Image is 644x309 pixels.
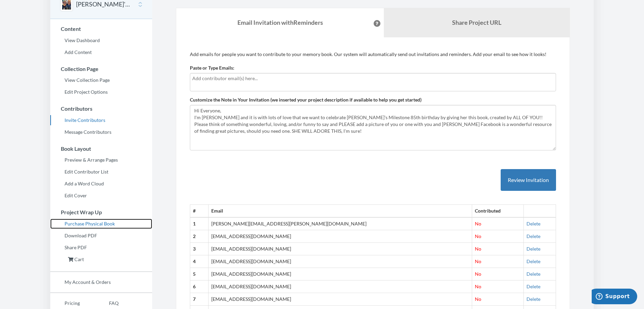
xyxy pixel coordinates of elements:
td: [PERSON_NAME][EMAIL_ADDRESS][PERSON_NAME][DOMAIN_NAME] [209,217,472,230]
td: [EMAIL_ADDRESS][DOMAIN_NAME] [209,243,472,255]
iframe: Opens a widget where you can chat to one of our agents [592,289,637,306]
a: Edit Cover [50,190,152,201]
a: Add Content [50,47,152,57]
label: Paste or Type Emails: [190,65,234,71]
span: No [475,233,481,239]
a: View Collection Page [50,75,152,85]
th: 2 [190,230,209,243]
th: Contributed [472,205,523,217]
a: FAQ [95,298,119,308]
span: No [475,221,481,226]
th: 7 [190,293,209,306]
a: Delete [526,221,540,226]
th: 5 [190,268,209,280]
a: View Dashboard [50,35,152,46]
span: Cart [74,256,84,262]
h3: Book Layout [51,146,152,152]
label: Customize the Note in Your Invitation (we inserted your project description if available to help ... [190,96,422,103]
strong: Email Invitation with Reminders [237,19,323,26]
td: [EMAIL_ADDRESS][DOMAIN_NAME] [209,280,472,293]
h3: Project Wrap Up [51,209,152,215]
a: Download PDF [50,231,152,241]
a: Edit Project Options [50,87,152,97]
a: Delete [526,296,540,302]
span: No [475,246,481,252]
a: Delete [526,246,540,252]
button: Review Invitation [501,169,556,191]
h3: Content [51,26,152,32]
span: No [475,296,481,302]
td: [EMAIL_ADDRESS][DOMAIN_NAME] [209,268,472,280]
a: My Account & Orders [50,277,152,287]
a: Delete [526,284,540,289]
a: Pricing [50,298,95,308]
a: Cart [50,254,152,265]
a: Purchase Physical Book [50,219,152,229]
td: [EMAIL_ADDRESS][DOMAIN_NAME] [209,293,472,306]
td: [EMAIL_ADDRESS][DOMAIN_NAME] [209,230,472,243]
span: No [475,258,481,264]
a: Add a Word Cloud [50,179,152,189]
a: Invite Contributors [50,115,152,125]
span: No [475,284,481,289]
a: Edit Contributor List [50,167,152,177]
input: Add contributor email(s) here... [192,75,552,82]
textarea: Hi Everyone, I'm [PERSON_NAME] and it is with lots of love that we want to celebrate [PERSON_NAME... [190,105,556,150]
th: 1 [190,217,209,230]
a: Preview & Arrange Pages [50,155,152,165]
b: Share Project URL [452,19,501,26]
td: [EMAIL_ADDRESS][DOMAIN_NAME] [209,255,472,268]
h3: Contributors [51,106,152,112]
a: Delete [526,271,540,277]
th: # [190,205,209,217]
th: 4 [190,255,209,268]
th: Email [209,205,472,217]
a: Delete [526,258,540,264]
h3: Collection Page [51,66,152,72]
a: Delete [526,233,540,239]
span: No [475,271,481,277]
a: Message Contributors [50,127,152,137]
th: 6 [190,280,209,293]
a: Share PDF [50,242,152,253]
th: 3 [190,243,209,255]
p: Add emails for people you want to contribute to your memory book. Our system will automatically s... [190,51,556,58]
